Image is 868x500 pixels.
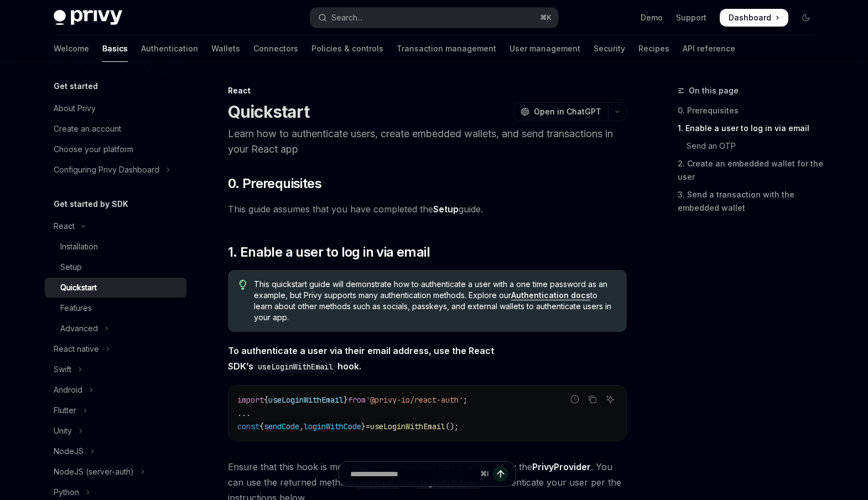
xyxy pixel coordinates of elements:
span: } [361,421,366,431]
span: This guide assumes that you have completed the guide. [228,201,627,217]
h5: Get started by SDK [54,197,128,211]
div: Python [54,486,79,499]
a: Recipes [638,35,669,62]
button: Ask AI [603,392,617,407]
a: Dashboard [720,9,788,27]
a: Authentication [141,35,198,62]
a: Authentication docs [511,290,590,300]
div: Create an account [54,122,121,136]
button: Toggle Advanced section [45,319,186,338]
a: Support [676,12,706,23]
span: useLoginWithEmail [370,421,445,431]
span: const [237,421,259,431]
span: { [264,395,268,405]
img: dark logo [54,10,122,25]
a: Basics [102,35,128,62]
button: Toggle Unity section [45,421,186,441]
button: Toggle React section [45,216,186,236]
h5: Get started [54,80,98,93]
a: Security [594,35,625,62]
svg: Tip [239,280,247,290]
a: Wallets [211,35,240,62]
span: This quickstart guide will demonstrate how to authenticate a user with a one time password as an ... [254,279,615,323]
span: ... [237,408,251,418]
strong: To authenticate a user via their email address, use the React SDK’s hook. [228,345,494,372]
span: 0. Prerequisites [228,175,321,192]
div: Features [60,301,92,315]
a: Transaction management [397,35,496,62]
a: 3. Send a transaction with the embedded wallet [678,186,824,217]
button: Toggle Swift section [45,360,186,379]
button: Copy the contents from the code block [585,392,600,407]
span: useLoginWithEmail [268,395,344,405]
div: Android [54,383,82,397]
div: Advanced [60,322,98,335]
a: API reference [683,35,735,62]
span: ; [463,395,467,405]
a: About Privy [45,98,186,118]
button: Report incorrect code [568,392,582,407]
div: Unity [54,424,72,437]
span: } [344,395,348,405]
span: loginWithCode [304,421,361,431]
a: Installation [45,237,186,257]
div: React [228,85,627,96]
div: Search... [331,11,362,24]
span: Dashboard [729,12,771,23]
div: NodeJS [54,445,84,458]
a: 1. Enable a user to log in via email [678,119,824,137]
div: Setup [60,261,82,274]
button: Toggle NodeJS section [45,441,186,461]
div: About Privy [54,102,96,115]
button: Send message [493,466,508,482]
a: Features [45,298,186,318]
button: Toggle React native section [45,339,186,359]
button: Open search [310,8,558,28]
a: 0. Prerequisites [678,102,824,119]
span: Open in ChatGPT [534,106,601,117]
div: React native [54,342,99,356]
a: 2. Create an embedded wallet for the user [678,155,824,186]
button: Toggle NodeJS (server-auth) section [45,462,186,482]
span: import [237,395,264,405]
a: Send an OTP [678,137,824,155]
a: Choose your platform [45,139,186,159]
div: Flutter [54,404,76,417]
a: Create an account [45,119,186,139]
h1: Quickstart [228,102,310,122]
span: 1. Enable a user to log in via email [228,243,430,261]
span: '@privy-io/react-auth' [366,395,463,405]
a: Quickstart [45,278,186,298]
a: Welcome [54,35,89,62]
div: Quickstart [60,281,97,294]
div: Installation [60,240,98,253]
a: Setup [45,257,186,277]
button: Toggle Configuring Privy Dashboard section [45,160,186,180]
a: User management [510,35,580,62]
div: NodeJS (server-auth) [54,465,134,478]
div: React [54,220,75,233]
div: Choose your platform [54,143,133,156]
span: { [259,421,264,431]
input: Ask a question... [350,462,476,486]
span: (); [445,421,459,431]
span: from [348,395,366,405]
a: Policies & controls [311,35,383,62]
button: Toggle Android section [45,380,186,400]
a: Demo [641,12,663,23]
div: Swift [54,363,71,376]
span: = [366,421,370,431]
button: Toggle dark mode [797,9,815,27]
span: sendCode [264,421,299,431]
div: Configuring Privy Dashboard [54,163,159,176]
span: ⌘ K [540,13,552,22]
span: On this page [689,84,739,97]
a: Connectors [253,35,298,62]
p: Learn how to authenticate users, create embedded wallets, and send transactions in your React app [228,126,627,157]
span: , [299,421,304,431]
button: Open in ChatGPT [513,102,608,121]
button: Toggle Flutter section [45,400,186,420]
code: useLoginWithEmail [253,361,337,373]
a: Setup [433,204,459,215]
